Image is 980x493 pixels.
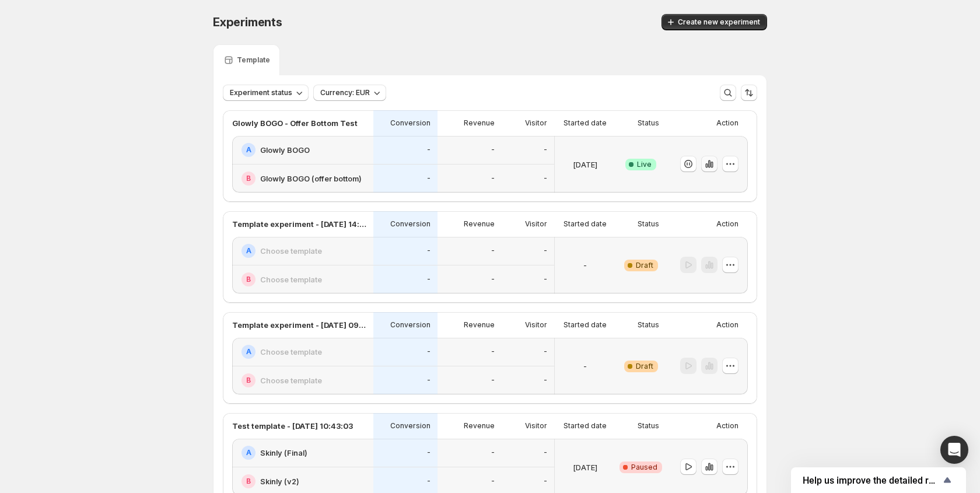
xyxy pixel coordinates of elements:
[716,118,738,128] p: Action
[583,361,587,372] p: -
[491,275,495,284] p: -
[427,376,430,385] p: -
[427,145,430,155] p: -
[390,118,430,128] p: Conversion
[246,174,251,183] h2: B
[427,174,430,183] p: -
[716,320,738,330] p: Action
[544,376,547,385] p: -
[232,420,353,432] p: Test template - [DATE] 10:43:03
[544,174,547,183] p: -
[313,85,386,101] button: Currency: EUR
[491,174,495,183] p: -
[573,461,597,473] p: [DATE]
[544,448,547,457] p: -
[716,421,738,431] p: Action
[246,376,251,385] h2: B
[638,421,659,431] p: Status
[427,448,430,457] p: -
[464,219,495,229] p: Revenue
[563,219,607,229] p: Started date
[573,159,597,170] p: [DATE]
[525,118,547,128] p: Visitor
[638,320,659,330] p: Status
[491,347,495,356] p: -
[427,477,430,486] p: -
[678,18,760,27] span: Create new experiment
[427,275,430,284] p: -
[491,448,495,457] p: -
[636,362,653,371] span: Draft
[525,219,547,229] p: Visitor
[803,475,940,486] span: Help us improve the detailed report for A/B campaigns
[320,88,370,97] span: Currency: EUR
[246,246,251,256] h2: A
[223,85,309,101] button: Experiment status
[637,160,652,169] span: Live
[230,88,292,97] span: Experiment status
[232,319,366,331] p: Template experiment - [DATE] 09:47:04
[260,447,307,459] h2: Skinly (Final)
[544,246,547,256] p: -
[803,473,954,487] button: Show survey - Help us improve the detailed report for A/B campaigns
[390,219,430,229] p: Conversion
[716,219,738,229] p: Action
[544,347,547,356] p: -
[260,173,362,184] h2: Glowly BOGO (offer bottom)
[583,260,587,271] p: -
[232,218,366,230] p: Template experiment - [DATE] 14:37:52
[246,448,251,457] h2: A
[638,219,659,229] p: Status
[661,14,767,30] button: Create new experiment
[544,145,547,155] p: -
[260,245,322,257] h2: Choose template
[544,275,547,284] p: -
[491,246,495,256] p: -
[427,246,430,256] p: -
[427,347,430,356] p: -
[246,347,251,356] h2: A
[491,477,495,486] p: -
[246,145,251,155] h2: A
[940,436,968,464] div: Open Intercom Messenger
[563,421,607,431] p: Started date
[636,261,653,270] span: Draft
[246,275,251,284] h2: B
[464,421,495,431] p: Revenue
[237,55,270,65] p: Template
[464,320,495,330] p: Revenue
[525,421,547,431] p: Visitor
[631,463,657,472] span: Paused
[741,85,757,101] button: Sort the results
[638,118,659,128] p: Status
[260,144,310,156] h2: Glowly BOGO
[260,475,299,487] h2: Skinly (v2)
[491,376,495,385] p: -
[232,117,358,129] p: Glowly BOGO - Offer Bottom Test
[390,421,430,431] p: Conversion
[464,118,495,128] p: Revenue
[525,320,547,330] p: Visitor
[260,375,322,386] h2: Choose template
[246,477,251,486] h2: B
[563,118,607,128] p: Started date
[260,346,322,358] h2: Choose template
[544,477,547,486] p: -
[213,15,282,29] span: Experiments
[390,320,430,330] p: Conversion
[491,145,495,155] p: -
[563,320,607,330] p: Started date
[260,274,322,285] h2: Choose template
